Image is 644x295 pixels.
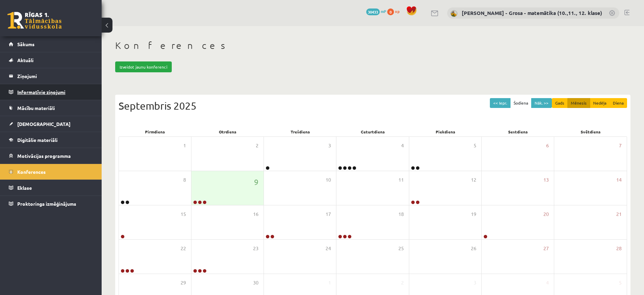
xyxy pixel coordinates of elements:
div: Ceturtdiena [336,127,409,136]
span: 6 [546,142,549,149]
span: 3 [328,142,331,149]
span: 9 [254,176,258,188]
span: 1 [183,142,186,149]
span: Eklase [17,185,32,191]
span: 12 [471,176,476,184]
span: 15 [181,210,186,218]
a: Izveidot jaunu konferenci [115,61,172,72]
span: 18 [398,210,404,218]
div: Otrdiena [191,127,264,136]
a: Konferences [9,164,93,180]
a: Proktoringa izmēģinājums [9,196,93,211]
span: Sākums [17,41,35,47]
span: Konferences [17,169,46,175]
button: Mēnesis [567,98,590,108]
span: 5 [619,279,622,287]
span: 30 [253,279,258,287]
span: Proktoringa izmēģinājums [17,201,76,207]
div: Septembris 2025 [119,98,627,113]
a: Motivācijas programma [9,148,93,164]
span: 0 [387,8,394,15]
button: Šodiena [510,98,532,108]
span: mP [381,8,386,14]
span: Motivācijas programma [17,153,71,159]
span: Aktuāli [17,57,34,63]
a: Informatīvie ziņojumi [9,84,93,100]
span: 4 [546,279,549,287]
span: 11 [398,176,404,184]
button: Nedēļa [590,98,610,108]
span: 30433 [366,8,380,15]
div: Piekdiena [409,127,482,136]
span: 5 [474,142,476,149]
span: 7 [619,142,622,149]
legend: Informatīvie ziņojumi [17,84,93,100]
span: 4 [401,142,404,149]
button: Gads [552,98,568,108]
span: 28 [616,245,622,252]
span: [DEMOGRAPHIC_DATA] [17,121,70,127]
h1: Konferences [115,40,630,51]
span: 22 [181,245,186,252]
a: [DEMOGRAPHIC_DATA] [9,116,93,132]
span: Mācību materiāli [17,105,55,111]
span: 14 [616,176,622,184]
span: 26 [471,245,476,252]
div: Svētdiena [555,127,627,136]
a: 30433 mP [366,8,386,14]
span: 3 [474,279,476,287]
a: Digitālie materiāli [9,132,93,148]
button: << Iepr. [490,98,511,108]
span: 29 [181,279,186,287]
span: 25 [398,245,404,252]
span: 10 [326,176,331,184]
a: 0 xp [387,8,403,14]
div: Pirmdiena [119,127,191,136]
span: 8 [183,176,186,184]
div: Sestdiena [482,127,554,136]
span: 19 [471,210,476,218]
span: 23 [253,245,258,252]
a: Aktuāli [9,52,93,68]
a: [PERSON_NAME] - Grosa - matemātika (10.,11., 12. klase) [462,10,602,16]
span: 1 [328,279,331,287]
span: 16 [253,210,258,218]
a: Mācību materiāli [9,100,93,116]
a: Ziņojumi [9,68,93,84]
span: 17 [326,210,331,218]
a: Rīgas 1. Tālmācības vidusskola [7,12,62,29]
span: 13 [543,176,549,184]
span: 2 [256,142,258,149]
div: Trešdiena [264,127,336,136]
button: Nāk. >> [531,98,552,108]
span: xp [395,8,399,14]
span: 27 [543,245,549,252]
button: Diena [609,98,627,108]
span: 21 [616,210,622,218]
a: Sākums [9,36,93,52]
span: 20 [543,210,549,218]
a: Eklase [9,180,93,196]
span: 2 [401,279,404,287]
span: Digitālie materiāli [17,137,58,143]
img: Laima Tukāne - Grosa - matemātika (10.,11., 12. klase) [451,10,457,17]
span: 24 [326,245,331,252]
legend: Ziņojumi [17,68,93,84]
